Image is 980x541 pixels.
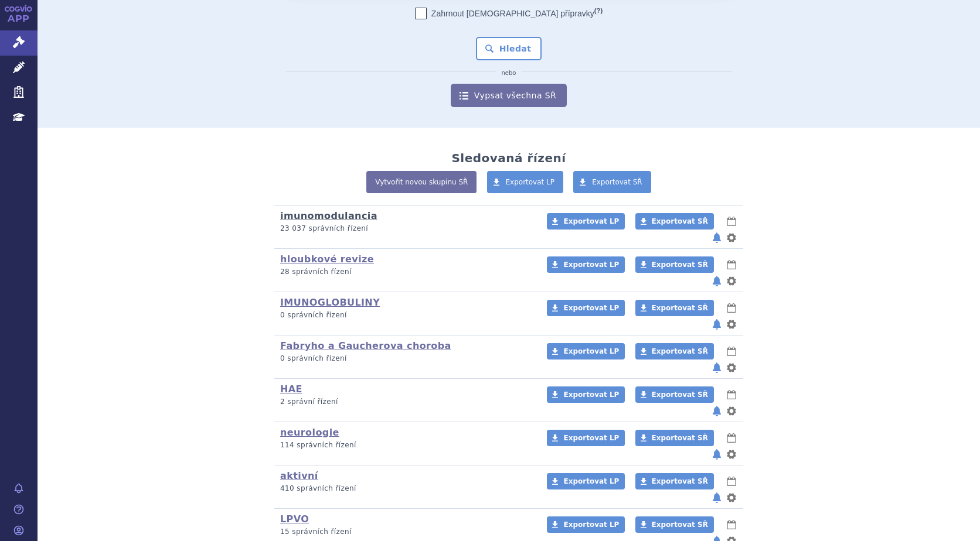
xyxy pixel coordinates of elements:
button: nastavení [726,404,737,418]
p: 2 správní řízení [280,397,532,407]
a: Exportovat SŘ [635,473,714,489]
span: Exportovat SŘ [652,434,708,442]
a: Exportovat LP [487,171,564,193]
p: 28 správních řízení [280,267,532,277]
button: lhůty [726,301,737,315]
button: nastavení [726,361,737,375]
a: neurologie [280,427,339,438]
button: lhůty [726,518,737,532]
a: Exportovat SŘ [635,430,714,446]
button: lhůty [726,431,737,445]
a: aktivní [280,470,318,481]
span: Exportovat LP [563,434,619,442]
button: nastavení [726,447,737,461]
a: Exportovat SŘ [635,386,714,403]
span: Exportovat SŘ [652,391,708,399]
p: 23 037 správních řízení [280,224,532,234]
button: nastavení [726,491,737,505]
button: lhůty [726,214,737,228]
label: Zahrnout [DEMOGRAPHIC_DATA] přípravky [415,8,603,19]
button: lhůty [726,474,737,488]
p: 114 správních řízení [280,440,532,450]
span: Exportovat LP [563,304,619,312]
a: Exportovat LP [547,473,625,489]
a: Exportovat LP [547,386,625,403]
i: nebo [496,70,522,77]
button: nastavení [726,231,737,245]
a: LPVO [280,513,309,525]
button: nastavení [726,274,737,288]
a: Exportovat SŘ [573,171,651,193]
span: Exportovat SŘ [652,304,708,312]
span: Exportovat SŘ [652,521,708,529]
h2: Sledovaná řízení [451,151,566,165]
a: hloubkové revize [280,254,374,265]
a: Exportovat LP [547,300,625,316]
a: Exportovat LP [547,430,625,446]
span: Exportovat SŘ [652,217,708,225]
a: Exportovat SŘ [635,213,714,230]
span: Exportovat SŘ [652,261,708,269]
abbr: (?) [594,7,603,15]
span: Exportovat SŘ [652,477,708,485]
a: Vypsat všechna SŘ [451,84,567,107]
span: Exportovat SŘ [592,178,642,186]
span: Exportovat LP [563,477,619,485]
a: Vytvořit novou skupinu SŘ [366,171,477,193]
p: 0 správních řízení [280,310,532,320]
button: nastavení [726,317,737,331]
p: 410 správních řízení [280,484,532,494]
button: notifikace [711,447,723,461]
p: 15 správních řízení [280,527,532,537]
p: 0 správních řízení [280,354,532,364]
a: Exportovat LP [547,343,625,359]
button: Hledat [476,37,542,60]
a: Exportovat LP [547,516,625,533]
span: Exportovat SŘ [652,347,708,355]
a: imunomodulancia [280,210,377,221]
button: notifikace [711,404,723,418]
span: Exportovat LP [506,178,555,186]
button: notifikace [711,231,723,245]
span: Exportovat LP [563,217,619,225]
span: Exportovat LP [563,391,619,399]
button: notifikace [711,317,723,331]
a: Exportovat SŘ [635,516,714,533]
a: HAE [280,384,302,395]
a: IMUNOGLOBULINY [280,297,380,308]
button: lhůty [726,344,737,358]
a: Exportovat SŘ [635,300,714,316]
button: notifikace [711,361,723,375]
a: Exportovat SŘ [635,256,714,273]
a: Exportovat LP [547,256,625,273]
button: notifikace [711,274,723,288]
a: Exportovat LP [547,213,625,230]
span: Exportovat LP [563,261,619,269]
a: Exportovat SŘ [635,343,714,359]
button: lhůty [726,388,737,402]
span: Exportovat LP [563,521,619,529]
a: Fabryho a Gaucherova choroba [280,340,451,351]
span: Exportovat LP [563,347,619,355]
button: notifikace [711,491,723,505]
button: lhůty [726,258,737,272]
